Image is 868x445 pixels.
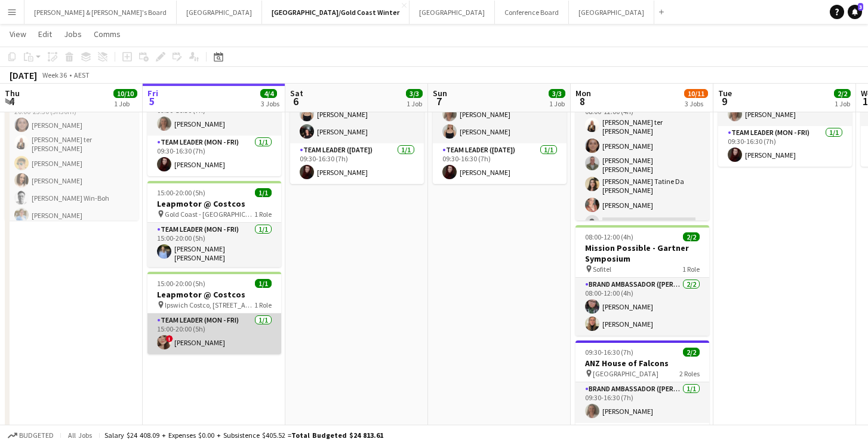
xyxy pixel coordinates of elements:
app-card-role: Team Leader (Mon - Fri)1/109:30-16:30 (7h)[PERSON_NAME] [718,126,852,167]
span: 3/3 [406,89,423,98]
span: All jobs [66,431,94,440]
span: Comms [94,29,121,39]
span: 4/4 [260,89,277,98]
app-job-card: 15:00-20:00 (5h)1/1Leapmotor @ Costcos Ipswich Costco, [STREET_ADDRESS]1 RoleTeam Leader (Mon - F... [147,272,281,354]
button: [PERSON_NAME] & [PERSON_NAME]'s Board [24,1,177,24]
span: 1 Role [254,210,272,219]
app-card-role: Team Leader (Mon - Fri)1/115:00-20:00 (5h)[PERSON_NAME] [PERSON_NAME] [147,223,281,267]
div: 1 Job [835,99,850,108]
div: AEST [74,70,90,79]
div: [DATE] [10,69,37,81]
span: Week 36 [39,70,69,79]
app-job-card: 09:30-16:30 (7h)3/3ANZ House of Falcons [GEOGRAPHIC_DATA]2 RolesBrand Ambassador ([DATE])2/209:30... [433,44,567,184]
span: Thu [5,88,20,99]
div: 1 Job [114,99,137,108]
span: Budgeted [19,431,54,440]
app-job-card: 09:30-16:30 (7h)3/3ANZ House of Falcons [GEOGRAPHIC_DATA]2 RolesBrand Ambassador ([DATE])2/209:30... [290,44,424,184]
app-job-card: 08:00-12:00 (4h)6/7Mission Possible - Gartner Symposium [GEOGRAPHIC_DATA]2 RolesBrand Ambassador ... [575,44,709,220]
span: 10/10 [113,89,137,98]
app-card-role: Brand Ambassador ([PERSON_NAME])1/109:30-16:30 (7h)[PERSON_NAME] [575,382,709,423]
app-job-card: 20:00-23:30 (3h30m)10/10Fanta Lemon Sampling-Broncos vs Storm [GEOGRAPHIC_DATA], [GEOGRAPHIC_DATA... [5,44,138,220]
app-card-role: Brand Ambassador ([DATE])2/209:30-16:30 (7h)[PERSON_NAME][PERSON_NAME] [433,85,567,143]
span: Edit [38,29,52,39]
span: Tue [718,88,732,99]
span: 4 [3,94,20,108]
span: Fri [147,88,158,99]
span: View [10,29,26,39]
span: Sat [290,88,303,99]
span: Total Budgeted $24 813.61 [291,431,383,440]
span: 1/1 [255,279,272,288]
span: 2 Roles [679,369,700,378]
span: 6 [288,94,303,108]
span: 1/1 [255,188,272,197]
span: 1 Role [254,300,272,309]
span: 2/2 [683,232,700,241]
span: 10/11 [684,89,708,98]
span: 2/2 [834,89,851,98]
span: 3 [858,3,863,11]
app-card-role: Team Leader ([DATE])1/109:30-16:30 (7h)[PERSON_NAME] [433,143,567,184]
a: 3 [848,5,862,19]
h3: Mission Possible - Gartner Symposium [575,243,709,264]
app-card-role: Brand Ambassador ([DATE])2/209:30-16:30 (7h)[PERSON_NAME][PERSON_NAME] [290,85,424,143]
span: Sun [433,88,447,99]
div: 3 Jobs [685,99,707,108]
span: 5 [146,94,158,108]
span: 08:00-12:00 (4h) [585,232,633,241]
span: 1 Role [682,265,700,274]
app-card-role: Team Leader ([DATE])1/109:30-16:30 (7h)[PERSON_NAME] [290,143,424,184]
app-job-card: 08:00-12:00 (4h)2/2Mission Possible - Gartner Symposium Sofitel1 RoleBrand Ambassador ([PERSON_NA... [575,225,709,336]
div: Salary $24 408.09 + Expenses $0.00 + Subsistence $405.52 = [104,431,383,440]
a: Jobs [59,26,87,42]
app-card-role: Team Leader (Mon - Fri)1/109:30-16:30 (7h)[PERSON_NAME] [147,136,281,176]
a: View [5,26,31,42]
span: Ipswich Costco, [STREET_ADDRESS] [165,300,254,309]
a: Comms [89,26,125,42]
h3: ANZ House of Falcons [575,358,709,369]
span: 2/2 [683,348,700,357]
h3: Leapmotor @ Costcos [147,289,281,300]
span: Mon [575,88,591,99]
app-card-role: Brand Ambassador ([PERSON_NAME])2/208:00-12:00 (4h)[PERSON_NAME][PERSON_NAME] [575,278,709,336]
div: 1 Job [549,99,565,108]
span: 7 [431,94,447,108]
app-card-role: Team Leader (Mon - Fri)1/115:00-20:00 (5h)![PERSON_NAME] [147,314,281,354]
app-card-role: Brand Ambassador ([PERSON_NAME])1/109:30-16:30 (7h)[PERSON_NAME] [147,95,281,136]
a: Edit [33,26,57,42]
span: Jobs [64,29,82,39]
span: 9 [716,94,732,108]
button: [GEOGRAPHIC_DATA] [410,1,495,24]
h3: Leapmotor @ Costcos [147,198,281,209]
button: [GEOGRAPHIC_DATA] [177,1,262,24]
button: [GEOGRAPHIC_DATA]/Gold Coast Winter [262,1,410,24]
span: ! [166,335,173,342]
span: Gold Coast - [GEOGRAPHIC_DATA] [165,210,254,219]
app-card-role: Brand Ambassador (Evening)7/720:00-23:30 (3h30m)[PERSON_NAME][PERSON_NAME] ter [PERSON_NAME][PERS... [5,96,138,244]
span: 09:30-16:30 (7h) [585,348,633,357]
app-job-card: 15:00-20:00 (5h)1/1Leapmotor @ Costcos Gold Coast - [GEOGRAPHIC_DATA]1 RoleTeam Leader (Mon - Fri... [147,181,281,267]
button: Conference Board [495,1,569,24]
span: 15:00-20:00 (5h) [157,279,205,288]
div: 3 Jobs [261,99,279,108]
app-card-role: Brand Ambassador ([PERSON_NAME])23I5A5/608:00-12:00 (4h)[PERSON_NAME] ter [PERSON_NAME][PERSON_NA... [575,96,709,234]
div: 1 Job [407,99,422,108]
button: Budgeted [6,429,56,442]
button: [GEOGRAPHIC_DATA] [569,1,654,24]
span: 15:00-20:00 (5h) [157,188,205,197]
span: 3/3 [549,89,565,98]
span: 8 [574,94,591,108]
span: Sofitel [593,265,611,274]
span: [GEOGRAPHIC_DATA] [593,369,658,378]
